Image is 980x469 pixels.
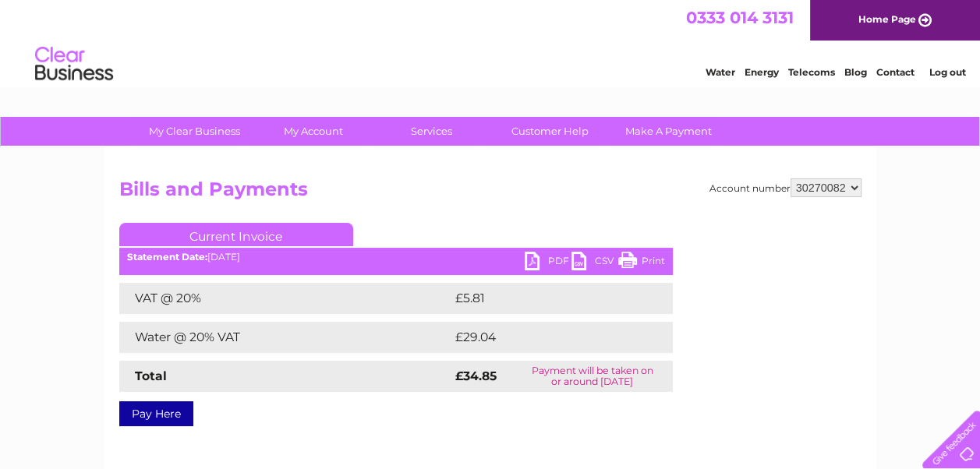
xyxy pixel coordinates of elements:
a: Log out [929,66,965,78]
a: My Account [249,117,377,146]
a: Services [367,117,496,146]
a: 0333 014 3131 [686,8,794,27]
div: Clear Business is a trading name of Verastar Limited (registered in [GEOGRAPHIC_DATA] No. 3667643... [122,9,859,76]
a: Print [618,252,665,274]
a: Energy [745,66,779,78]
a: Customer Help [486,117,614,146]
td: Water @ 20% VAT [119,322,451,353]
b: Statement Date: [127,251,207,263]
a: Make A Payment [604,117,733,146]
a: Contact [876,66,915,78]
a: Blog [844,66,867,78]
div: [DATE] [119,252,673,263]
td: Payment will be taken on or around [DATE] [512,361,673,392]
a: Current Invoice [119,223,353,246]
td: £5.81 [451,283,635,314]
td: VAT @ 20% [119,283,451,314]
a: PDF [525,252,571,274]
a: Water [706,66,735,78]
strong: Total [135,368,167,383]
strong: £34.85 [455,368,497,383]
div: Account number [709,178,861,197]
a: My Clear Business [130,117,259,146]
td: £29.04 [451,322,642,353]
a: Telecoms [788,66,835,78]
h2: Bills and Payments [119,178,861,208]
a: Pay Here [119,401,193,426]
img: logo.png [34,41,114,88]
a: CSV [571,252,618,274]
